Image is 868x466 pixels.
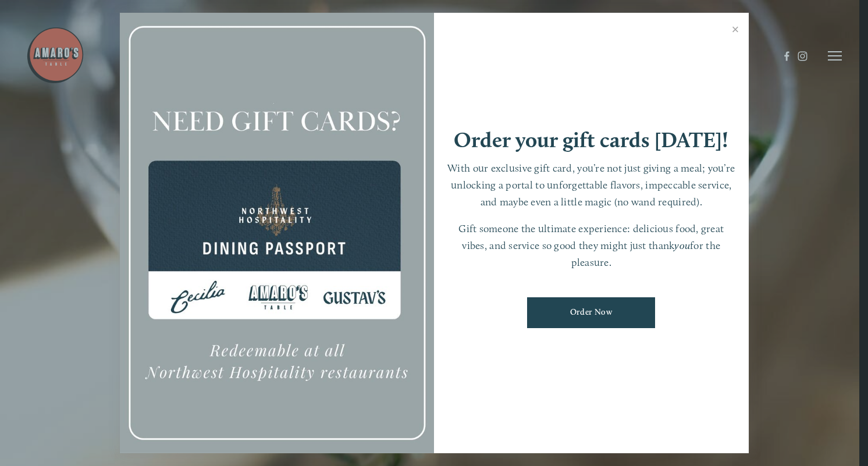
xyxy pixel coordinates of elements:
[724,15,747,47] a: Close
[527,297,655,328] a: Order Now
[446,220,737,271] p: Gift someone the ultimate experience: delicious food, great vibes, and service so good they might...
[454,129,728,151] h1: Order your gift cards [DATE]!
[446,160,737,210] p: With our exclusive gift card, you’re not just giving a meal; you’re unlocking a portal to unforge...
[674,239,690,251] em: you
